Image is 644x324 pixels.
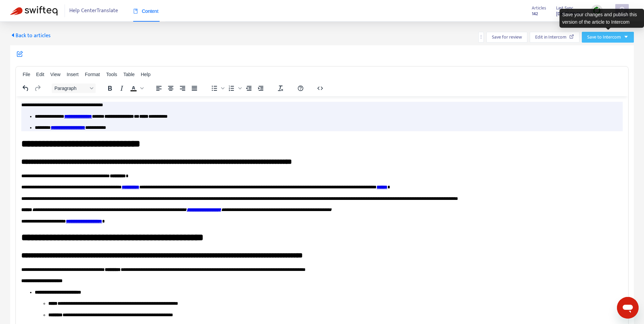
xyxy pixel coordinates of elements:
[255,84,266,93] button: Increase indent
[559,9,644,28] div: Save your changes and publish this version of the article to Intercom
[587,33,621,41] span: Save to Intercom
[153,84,165,93] button: Align left
[582,32,634,43] button: Save to Intercomcaret-down
[32,84,43,93] button: Redo
[52,84,96,93] button: Block Paragraph
[10,32,16,38] span: caret-left
[165,84,176,93] button: Align center
[177,84,188,93] button: Align right
[556,10,581,18] strong: [DATE] 09:46
[141,72,150,77] span: Help
[243,84,255,93] button: Decrease indent
[618,6,626,15] span: user
[50,72,61,77] span: View
[69,4,118,17] span: Help Center Translate
[556,4,573,12] span: Last Sync
[295,84,306,93] button: Help
[624,34,628,39] span: caret-down
[275,84,286,93] button: Clear formatting
[530,32,579,43] button: Edit in Intercom
[67,72,78,77] span: Insert
[479,34,483,39] span: more
[116,84,127,93] button: Italic
[486,32,527,43] button: Save for review
[85,72,100,77] span: Format
[123,72,135,77] span: Table
[106,72,117,77] span: Tools
[10,31,51,40] span: Back to articles
[535,33,567,41] span: Edit in Intercom
[189,84,200,93] button: Justify
[128,84,145,93] div: Text color Black
[104,84,116,93] button: Bold
[532,10,538,18] strong: 142
[492,33,522,41] span: Save for review
[209,84,225,93] div: Bullet list
[36,72,44,77] span: Edit
[593,6,601,15] img: sync.dc5367851b00ba804db3.png
[10,6,57,16] img: Swifteq
[617,297,639,319] iframe: Button to launch messaging window
[133,9,138,14] span: book
[20,84,31,93] button: Undo
[226,84,243,93] div: Numbered list
[23,72,30,77] span: File
[532,4,546,12] span: Articles
[54,86,88,91] span: Paragraph
[133,8,159,14] span: Content
[478,32,484,43] button: more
